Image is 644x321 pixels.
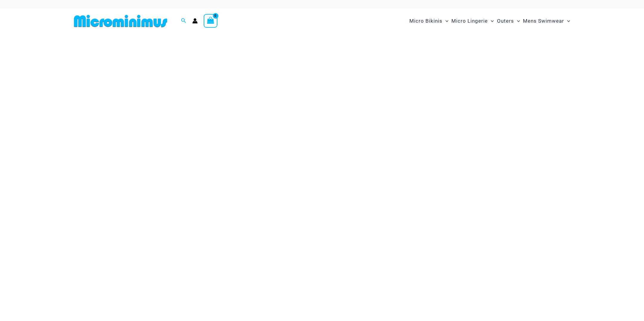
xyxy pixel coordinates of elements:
[408,12,450,30] a: Micro BikinisMenu ToggleMenu Toggle
[72,14,170,28] img: MM SHOP LOGO FLAT
[514,13,520,29] span: Menu Toggle
[181,17,186,25] a: Search icon link
[488,13,494,29] span: Menu Toggle
[450,12,495,30] a: Micro LingerieMenu ToggleMenu Toggle
[442,13,448,29] span: Menu Toggle
[409,13,442,29] span: Micro Bikinis
[523,13,564,29] span: Mens Swimwear
[192,18,198,24] a: Account icon link
[521,12,572,30] a: Mens SwimwearMenu ToggleMenu Toggle
[451,13,488,29] span: Micro Lingerie
[407,11,572,31] nav: Site Navigation
[564,13,570,29] span: Menu Toggle
[496,12,521,30] a: OutersMenu ToggleMenu Toggle
[204,14,217,28] a: View Shopping Cart, empty
[497,13,514,29] span: Outers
